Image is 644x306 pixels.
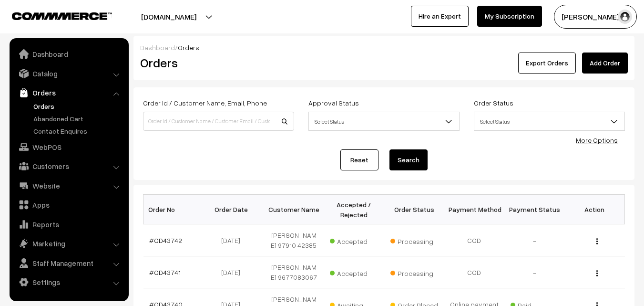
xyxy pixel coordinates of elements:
td: [PERSON_NAME] 97910 42385 [264,224,324,256]
a: Contact Enquires [31,126,125,136]
input: Order Id / Customer Name / Customer Email / Customer Phone [143,112,294,131]
span: Select Status [308,112,460,131]
a: Apps [12,196,125,213]
th: Payment Status [504,195,564,224]
a: COMMMERCE [12,10,95,21]
td: COD [444,256,504,288]
th: Order Status [384,195,444,224]
th: Accepted / Rejected [324,195,384,224]
td: [PERSON_NAME] 9677083067 [264,256,324,288]
a: Customers [12,158,125,175]
button: Export Orders [518,53,576,74]
th: Order No [143,195,204,224]
span: Select Status [309,113,459,130]
th: Payment Method [444,195,504,224]
button: Search [389,149,428,170]
a: Reset [340,149,378,170]
a: Hire an Expert [411,6,469,27]
a: Dashboard [12,45,125,63]
img: Menu [596,238,598,244]
th: Action [564,195,624,224]
button: [PERSON_NAME] s… [554,5,637,29]
label: Order Id / Customer Name, Email, Phone [143,98,267,108]
a: Reports [12,216,125,233]
td: - [504,224,564,256]
a: #OD43742 [149,236,182,244]
img: Menu [596,270,598,276]
a: #OD43741 [149,268,181,276]
span: Processing [390,234,438,246]
a: Staff Management [12,254,125,272]
td: [DATE] [204,256,264,288]
span: Orders [178,43,199,52]
td: [DATE] [204,224,264,256]
th: Order Date [204,195,264,224]
span: Select Status [474,113,624,130]
a: WebPOS [12,138,125,156]
a: Orders [31,101,125,111]
a: Orders [12,84,125,101]
a: Settings [12,274,125,291]
img: COMMMERCE [12,12,112,20]
img: user [618,10,632,24]
span: Processing [390,266,438,278]
span: Accepted [330,266,378,278]
button: [DOMAIN_NAME] [108,5,230,29]
div: / [140,42,628,53]
a: Catalog [12,65,125,82]
a: Add Order [582,53,628,74]
a: Marketing [12,235,125,252]
a: More Options [576,136,618,144]
a: Website [12,177,125,194]
a: Dashboard [140,43,175,52]
a: My Subscription [477,6,542,27]
span: Select Status [474,112,625,131]
label: Order Status [474,98,513,108]
label: Approval Status [308,98,359,108]
a: Abandoned Cart [31,114,125,124]
h2: Orders [140,55,293,70]
span: Accepted [330,234,378,246]
th: Customer Name [264,195,324,224]
td: - [504,256,564,288]
td: COD [444,224,504,256]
